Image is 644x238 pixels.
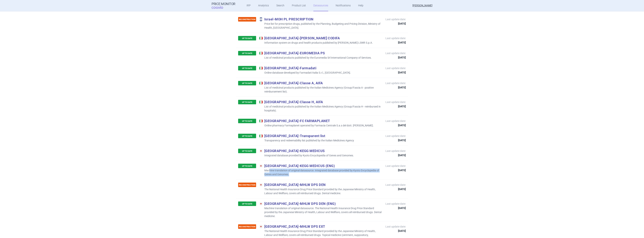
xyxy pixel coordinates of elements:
[212,2,235,9] a: Price MonitorCOGVIO
[385,207,406,209] strong: [DATE]
[238,149,256,153] p: UP TO DATE
[385,183,406,190] p: Last update date:
[259,134,354,138] p: [GEOGRAPHIC_DATA] - Transparent list
[259,81,263,85] img: Italy
[385,41,406,44] strong: [DATE]
[385,169,406,172] strong: [DATE]
[238,134,256,138] p: UP TO DATE
[259,124,374,128] p: Online pharmacy Farmaplanet operated by Farmacia Centrale S.a.s del dott. [PERSON_NAME].
[259,154,354,157] p: Integrated database provided by Kyoto Encyclopedia of Genes and Genomes.
[385,51,406,59] p: Last update date:
[259,81,382,85] p: [GEOGRAPHIC_DATA] - Classe A, AIFA
[259,56,372,60] p: List of medicinal products published by the Euromedia Srl International Company of Services.
[259,183,382,187] p: [GEOGRAPHIC_DATA] - MHLW DPS DEN
[259,139,354,143] p: Transparency and redeemability list published by the Italian Medicines Agency
[259,17,382,21] p: Israel - MOH PL PRESCRIPTION
[259,169,382,176] p: Machine translation of original datasource. Integrated database provided by Kyoto Encyclopedia of...
[259,36,373,40] p: [GEOGRAPHIC_DATA] - [PERSON_NAME] CODIFA
[385,124,406,127] strong: [DATE]
[385,154,406,157] strong: [DATE]
[385,139,406,142] strong: [DATE]
[259,36,263,40] img: Italy
[259,187,382,195] p: The National Health Insurance Drug Price Standard provided by the Japanese Ministry of Health, La...
[259,51,263,55] img: Italy
[385,100,406,108] p: Last update date:
[259,149,263,153] img: Japan
[259,51,372,55] p: [GEOGRAPHIC_DATA] - EUROMEDIA PS
[385,17,406,25] p: Last update date:
[259,206,382,218] p: Machine translation of original datasource. The National Health Insurance Drug Price Standard pro...
[238,119,256,123] p: UP TO DATE
[385,105,406,108] strong: [DATE]
[259,225,263,228] img: Japan
[238,183,256,187] p: RECONSTRUCTION
[259,183,263,187] img: Japan
[259,100,263,104] img: Italy
[238,81,256,85] p: UP TO DATE
[385,81,406,89] p: Last update date:
[238,66,256,70] p: UP TO DATE
[385,56,406,59] strong: [DATE]
[385,149,406,157] p: Last update date:
[259,119,374,123] p: [GEOGRAPHIC_DATA] - FC FARMAPLANET
[259,164,382,168] p: [GEOGRAPHIC_DATA] - KEGG MEDICUS (ENG)
[259,202,263,206] img: Japan
[385,202,406,209] p: Last update date:
[385,225,406,232] p: Last update date:
[259,201,382,206] p: [GEOGRAPHIC_DATA] - MHLW DPS DEN (ENG)
[385,134,406,142] p: Last update date:
[259,17,263,21] img: Israel
[238,201,256,206] p: UP TO DATE
[238,36,256,40] p: UP TO DATE
[385,86,406,89] strong: [DATE]
[259,86,382,94] p: List of medicinal products published by the Italian Medicines Agency (Group/Fascia A - positive r...
[259,71,351,75] p: Online database developed by Farmadati Italia S.r.l., [GEOGRAPHIC_DATA].
[259,66,351,70] p: [GEOGRAPHIC_DATA] - Farmadati
[212,6,228,9] span: COGVIO
[259,134,263,138] img: Italy
[259,66,263,70] img: Italy
[385,22,406,25] strong: [DATE]
[259,119,263,123] img: Italy
[212,2,235,6] strong: Price Monitor
[259,224,382,228] p: [GEOGRAPHIC_DATA] - MHLW DPS EXT
[385,230,406,232] strong: [DATE]
[385,119,406,127] p: Last update date:
[238,224,256,229] p: RECONSTRUCTION
[385,36,406,44] p: Last update date:
[238,51,256,55] p: UP TO DATE
[385,71,406,74] strong: [DATE]
[259,41,373,45] p: Information system on drugs and health products published by [PERSON_NAME] LSWR S.p.A.
[385,188,406,190] strong: [DATE]
[385,66,406,74] p: Last update date:
[238,164,256,168] p: UP TO DATE
[238,100,256,104] p: UP TO DATE
[259,164,263,168] img: Japan
[259,22,382,30] p: Price list for prescription drugs, published by the Planning, Budgeting and Pricing Division, Min...
[259,105,382,113] p: List of medicinal products published by the Italian Medicines Agency (Group/Fascia H - reimbursed...
[238,17,256,22] p: RECONSTRUCTION
[259,100,382,104] p: [GEOGRAPHIC_DATA] - Classe H, AIFA
[259,149,354,153] p: [GEOGRAPHIC_DATA] - KEGG MEDICUS
[385,164,406,172] p: Last update date:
